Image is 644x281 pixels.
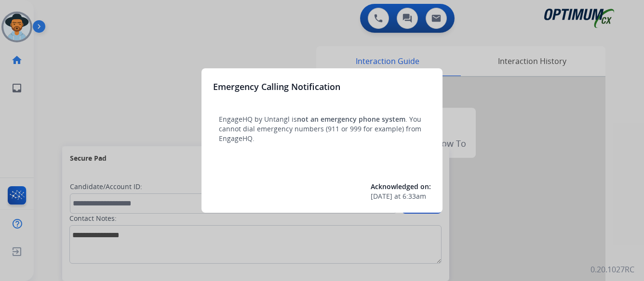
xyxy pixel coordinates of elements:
span: not an emergency phone system [297,115,405,124]
span: [DATE] [371,192,392,201]
div: at [371,192,431,201]
p: EngageHQ by Untangl is . You cannot dial emergency numbers (911 or 999 for example) from EngageHQ. [219,115,425,143]
span: Acknowledged on: [371,182,431,191]
h3: Emergency Calling Notification [213,80,340,93]
span: 6:33am [402,192,426,201]
p: 0.20.1027RC [590,264,634,275]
